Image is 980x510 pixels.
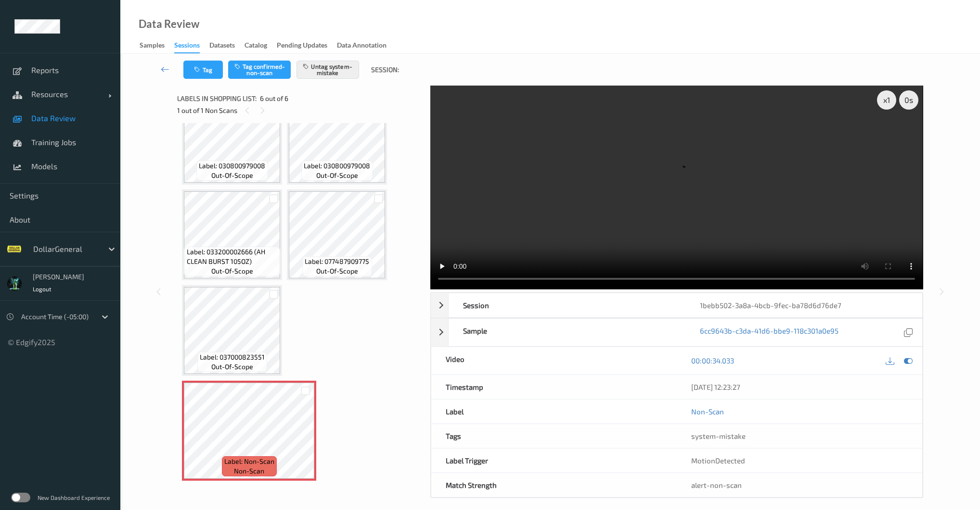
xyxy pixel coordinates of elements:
[431,424,677,448] div: Tags
[297,61,359,79] button: Untag system-mistake
[260,94,288,103] span: 6 out of 6
[431,473,677,497] div: Match Strength
[304,161,370,171] span: Label: 030800979008
[431,347,677,374] div: Video
[211,362,253,372] span: out-of-scope
[691,382,908,392] div: [DATE] 12:23:27
[177,104,424,116] div: 1 out of 1 Non Scans
[245,40,267,52] div: Catalog
[691,356,734,365] a: 00:00:34.033
[224,457,274,466] span: Label: Non-Scan
[140,40,165,52] div: Samples
[877,90,896,110] div: x 1
[337,40,387,52] div: Data Annotation
[183,61,223,79] button: Tag
[174,39,209,53] a: Sessions
[277,40,327,52] div: Pending Updates
[691,480,908,490] div: alert-non-scan
[174,40,200,53] div: Sessions
[199,161,265,171] span: Label: 030800979008
[316,171,358,180] span: out-of-scope
[431,293,922,318] div: Session1bebb502-3a8a-4bcb-9fec-ba78d6d76de7
[700,326,838,339] a: 6cc9643b-c3da-41d6-bbe9-118c301a0e95
[209,40,235,52] div: Datasets
[211,171,253,180] span: out-of-scope
[234,466,264,476] span: non-scan
[245,39,277,52] a: Catalog
[305,257,369,266] span: Label: 077487909775
[431,318,922,347] div: Sample6cc9643b-c3da-41d6-bbe9-118c301a0e95
[211,266,253,276] span: out-of-scope
[691,407,724,416] a: Non-Scan
[691,432,746,440] span: system-mistake
[899,90,918,110] div: 0 s
[316,266,358,276] span: out-of-scope
[449,293,685,317] div: Session
[187,247,278,266] span: Label: 033200002666 (AH CLEAN BURST 105OZ)
[177,94,257,103] span: Labels in shopping list:
[277,39,337,52] a: Pending Updates
[431,448,677,473] div: Label Trigger
[200,352,265,362] span: Label: 037000823551
[677,448,922,473] div: MotionDetected
[431,399,677,423] div: Label
[140,39,174,52] a: Samples
[685,293,922,317] div: 1bebb502-3a8a-4bcb-9fec-ba78d6d76de7
[209,39,245,52] a: Datasets
[139,19,199,29] div: Data Review
[449,319,685,346] div: Sample
[228,61,291,79] button: Tag confirmed-non-scan
[431,375,677,399] div: Timestamp
[337,39,396,52] a: Data Annotation
[371,65,399,75] span: Session:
